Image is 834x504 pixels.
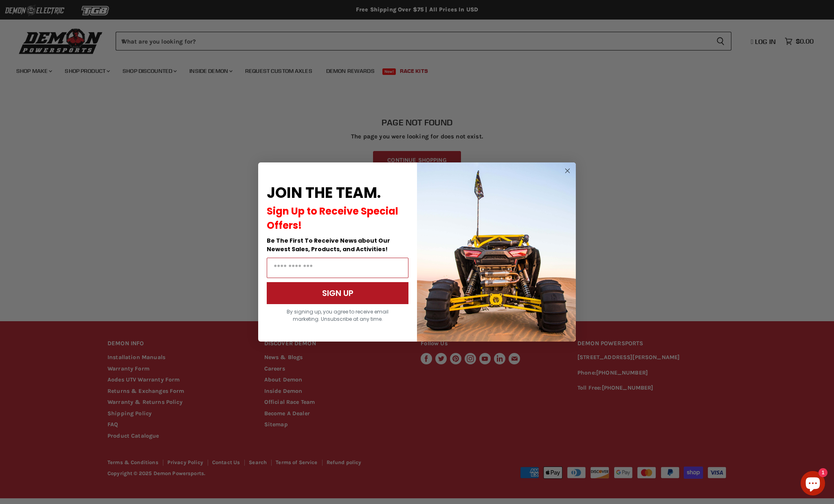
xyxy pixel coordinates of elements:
[417,162,576,342] img: a9095488-b6e7-41ba-879d-588abfab540b.jpeg
[562,166,573,176] button: Close dialog
[267,182,381,203] span: JOIN THE TEAM.
[798,471,827,497] inbox-online-store-chat: Shopify online store chat
[267,282,408,304] button: SIGN UP
[267,237,390,253] span: Be The First To Receive News about Our Newest Sales, Products, and Activities!
[287,308,388,322] span: By signing up, you agree to receive email marketing. Unsubscribe at any time.
[267,258,408,278] input: Email Address
[267,204,398,232] span: Sign Up to Receive Special Offers!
